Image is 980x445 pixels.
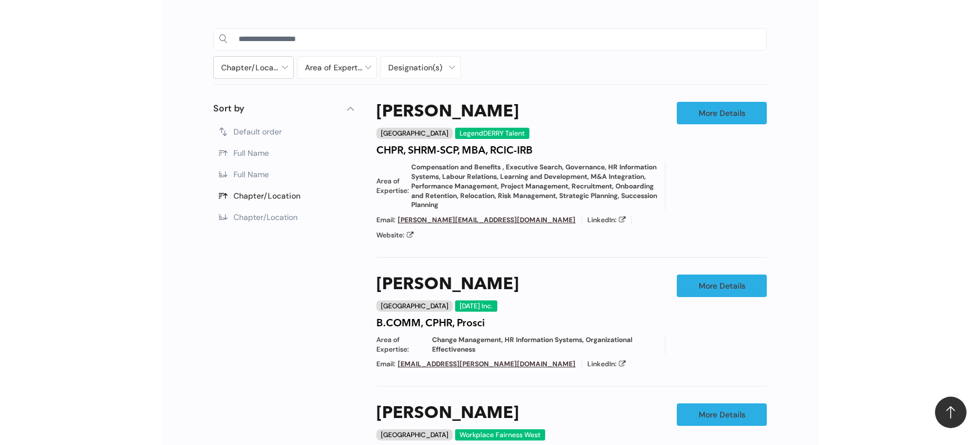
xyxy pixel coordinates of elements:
div: [GEOGRAPHIC_DATA] [376,429,453,440]
a: [PERSON_NAME] [376,102,519,122]
span: Email: [376,359,395,369]
span: LinkedIn: [587,215,617,225]
a: More Details [677,275,767,297]
div: [GEOGRAPHIC_DATA] [376,128,453,139]
span: Change Management, HR Information Systems, Organizational Effectiveness [432,335,659,354]
a: More Details [677,102,767,124]
div: LegendDERRY Talent [455,128,529,139]
a: [PERSON_NAME][EMAIL_ADDRESS][DOMAIN_NAME] [398,215,576,224]
span: Website: [376,231,404,240]
span: Area of Expertise: [376,177,409,196]
span: Default order [233,127,282,137]
span: Full Name [233,148,269,158]
span: LinkedIn: [587,359,617,369]
span: Compensation and Benefits , Executive Search, Governance, HR Information Systems, Labour Relation... [411,163,659,210]
p: Sort by [213,102,244,115]
span: Email: [376,215,395,225]
a: [PERSON_NAME] [376,403,519,424]
div: [GEOGRAPHIC_DATA] [376,300,453,312]
span: Chapter/Location [233,191,300,201]
a: More Details [677,403,767,426]
a: [PERSON_NAME] [376,275,519,295]
div: Workplace Fairness West [455,429,545,440]
span: Chapter/Location [233,212,298,222]
span: Area of Expertise: [376,335,430,354]
div: [DATE] Inc. [455,300,497,312]
a: [EMAIL_ADDRESS][PERSON_NAME][DOMAIN_NAME] [398,359,576,368]
span: Full Name [233,169,269,179]
h4: B.COMM, CPHR, Prosci [376,317,485,330]
h4: CHPR, SHRM-SCP, MBA, RCIC-IRB [376,145,533,157]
